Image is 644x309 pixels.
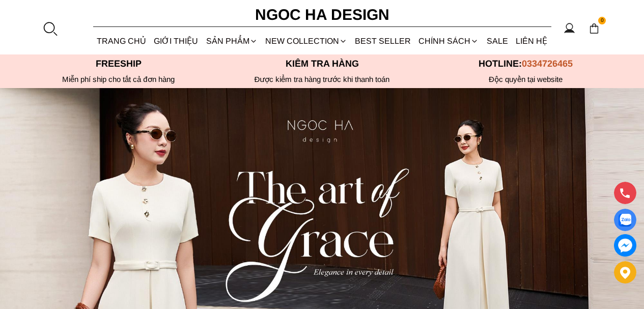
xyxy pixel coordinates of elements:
[619,214,631,227] img: Display image
[522,59,573,69] span: 0334726465
[424,75,628,84] h6: Độc quyền tại website
[202,27,261,54] div: SẢN PHẨM
[93,27,150,54] a: TRANG CHỦ
[598,17,606,25] span: 0
[512,27,551,54] a: LIÊN HỆ
[17,59,220,69] p: Freeship
[351,27,415,54] a: BEST SELLER
[614,209,636,231] a: Display image
[17,75,220,84] div: Miễn phí ship cho tất cả đơn hàng
[614,234,636,257] a: messenger
[246,3,399,27] a: Ngoc Ha Design
[286,59,359,69] font: Kiểm tra hàng
[150,27,202,54] a: GIỚI THIỆU
[415,27,483,54] div: Chính sách
[220,75,424,84] p: Được kiểm tra hàng trước khi thanh toán
[483,27,512,54] a: SALE
[261,27,351,54] a: NEW COLLECTION
[424,59,628,69] p: Hotline:
[589,23,600,34] img: img-CART-ICON-ksit0nf1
